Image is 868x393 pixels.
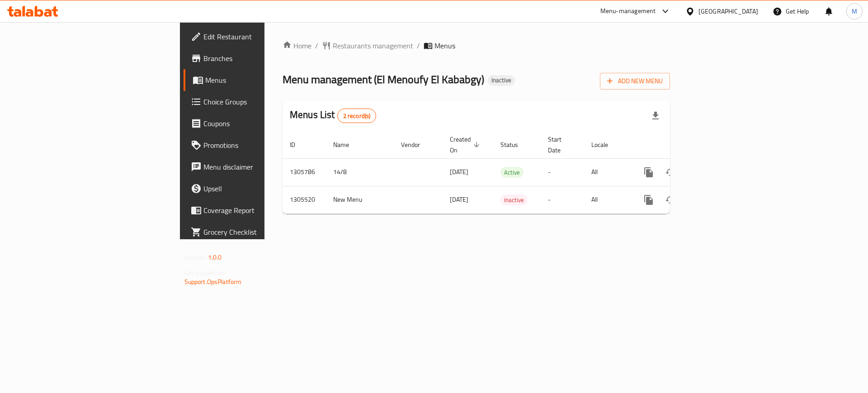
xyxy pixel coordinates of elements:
span: Grocery Checklist [203,227,318,237]
span: Edit Restaurant [203,31,318,42]
a: Coverage Report [184,199,325,221]
a: Branches [184,47,325,69]
div: Active [500,167,524,178]
a: Choice Groups [184,91,325,113]
span: Coverage Report [203,205,318,216]
span: Menus [434,40,455,51]
td: New Menu [326,186,394,213]
span: Choice Groups [203,96,318,107]
div: Export file [645,105,666,127]
span: Status [500,139,530,150]
span: ID [290,139,307,150]
td: - [541,158,584,186]
a: Restaurants management [322,40,413,51]
a: Upsell [184,178,325,199]
span: 1.0.0 [208,251,222,263]
span: Upsell [203,183,318,194]
span: 2 record(s) [338,112,376,120]
a: Grocery Checklist [184,221,325,243]
button: more [638,161,660,183]
a: Edit Restaurant [184,26,325,47]
div: [GEOGRAPHIC_DATA] [698,6,758,16]
table: enhanced table [283,131,732,214]
h2: Menus List [290,108,376,123]
button: more [638,189,660,211]
td: All [584,158,631,186]
nav: breadcrumb [283,40,670,51]
a: Coupons [184,113,325,134]
td: All [584,186,631,213]
span: Add New Menu [607,76,663,87]
div: Inactive [500,194,528,205]
a: Promotions [184,134,325,156]
span: [DATE] [450,166,468,178]
span: Menu disclaimer [203,161,318,172]
div: Inactive [488,75,515,86]
span: Inactive [500,195,528,205]
span: Restaurants management [333,40,413,51]
span: Inactive [488,76,515,84]
span: Created On [450,134,482,156]
a: Menu disclaimer [184,156,325,178]
button: Change Status [660,161,681,183]
span: Vendor [401,139,432,150]
span: Version: [184,251,207,263]
span: Coupons [203,118,318,129]
span: Name [333,139,361,150]
span: Branches [203,53,318,64]
span: Start Date [548,134,573,156]
li: / [417,40,420,51]
span: Menus [205,75,318,85]
span: M [852,6,857,16]
td: - [541,186,584,213]
span: [DATE] [450,194,468,205]
span: Get support on: [184,267,226,279]
td: 14/8 [326,158,394,186]
button: Add New Menu [600,73,670,90]
div: Menu-management [600,6,656,17]
span: Locale [591,139,620,150]
span: Menu management ( El Menoufy El Kababgy ) [283,69,484,90]
div: Total records count [337,109,377,123]
button: Change Status [660,189,681,211]
a: Support.OpsPlatform [184,276,242,288]
span: Active [500,167,524,178]
span: Promotions [203,140,318,151]
a: Menus [184,69,325,91]
th: Actions [631,131,732,159]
